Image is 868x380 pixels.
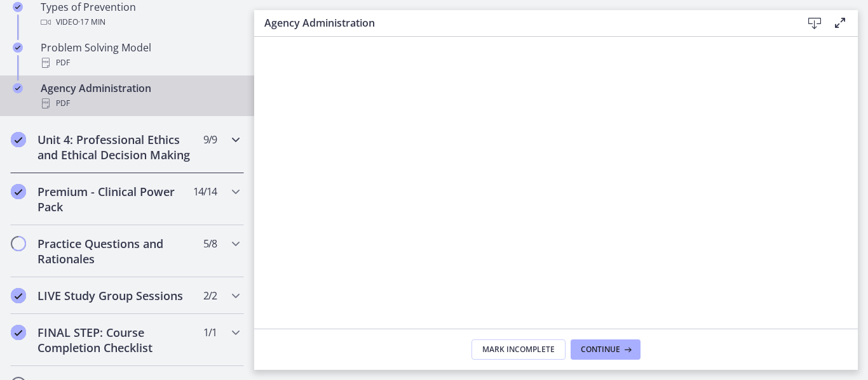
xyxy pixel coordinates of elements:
i: Completed [13,83,23,93]
i: Completed [11,288,26,303]
i: Completed [13,43,23,53]
h2: LIVE Study Group Sessions [37,288,193,303]
h2: Premium - Clinical Power Pack [37,184,193,214]
i: Completed [11,132,26,147]
span: 9 / 9 [203,132,217,147]
div: Agency Administration [41,81,239,111]
span: 1 / 1 [203,325,217,340]
span: 2 / 2 [203,288,217,303]
div: Problem Solving Model [41,40,239,70]
h2: Unit 4: Professional Ethics and Ethical Decision Making [37,132,193,162]
button: Continue [571,339,641,360]
div: PDF [41,96,239,111]
span: · 17 min [78,15,105,30]
i: Completed [11,184,26,199]
h2: Practice Questions and Rationales [37,236,193,266]
span: 14 / 14 [193,184,217,199]
div: Video [41,15,239,30]
div: PDF [41,55,239,70]
button: Mark Incomplete [471,339,566,360]
span: 5 / 8 [203,236,217,251]
h3: Agency Administration [264,15,782,30]
span: Continue [581,344,620,355]
i: Completed [13,2,23,12]
i: Completed [11,325,26,340]
h2: FINAL STEP: Course Completion Checklist [37,325,193,355]
span: Mark Incomplete [482,344,555,355]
